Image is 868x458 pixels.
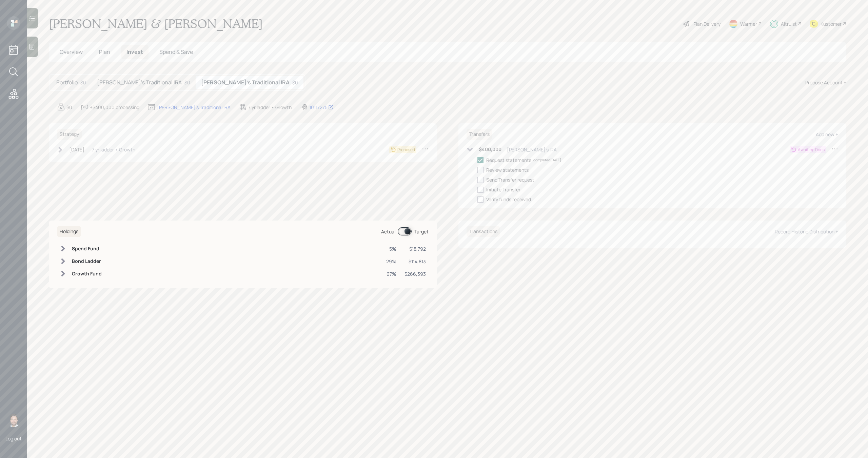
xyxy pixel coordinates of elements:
h6: Bond Ladder [72,258,102,264]
div: Actual [381,228,395,235]
div: Request statements [486,157,531,164]
div: Proposed [397,147,415,153]
div: [PERSON_NAME]'s IRA [507,146,557,153]
div: $114,813 [405,258,426,265]
div: 7 yr ladder • Growth [92,146,135,153]
div: $0 [184,79,190,86]
div: Initiate Transfer [486,186,520,193]
span: Plan [99,48,110,56]
div: Plan Delivery [693,20,721,27]
div: $18,792 [405,245,426,252]
div: $0 [292,79,298,86]
div: $266,393 [405,270,426,277]
h6: Transactions [467,226,500,237]
div: 7 yr ladder • Growth [248,104,292,111]
div: $0 [80,79,86,86]
h6: Strategy [57,129,82,140]
h6: Growth Fund [72,271,102,277]
h6: $400,000 [479,147,501,152]
div: +$400,000 processing [90,104,139,111]
span: Invest [126,48,143,56]
div: Altruist [781,20,797,27]
div: $0 [66,104,72,111]
h6: Transfers [467,129,492,140]
div: 29% [386,258,396,265]
div: 5% [386,245,396,252]
div: Awaiting Docs [798,147,825,153]
h5: [PERSON_NAME]'s Traditional IRA [97,79,182,86]
div: Verify funds received [486,196,531,203]
div: 10117275 [309,104,334,111]
div: 67% [386,270,396,277]
div: Send Transfer request [486,176,534,183]
div: Add new + [816,131,838,138]
h5: [PERSON_NAME]'s Traditional IRA [201,79,290,86]
div: Warmer [740,20,757,27]
div: Review statements [486,166,529,173]
h6: Holdings [57,226,81,237]
div: Target [414,228,429,235]
h1: [PERSON_NAME] & [PERSON_NAME] [49,16,263,31]
span: Overview [60,48,83,56]
h6: Spend Fund [72,246,102,252]
div: Propose Account + [805,79,846,86]
h5: Portfolio [56,79,78,86]
div: Record Historic Distribution + [775,228,838,235]
div: [PERSON_NAME]'s Traditional IRA [157,104,231,111]
span: Spend & Save [159,48,193,56]
img: michael-russo-headshot.png [7,414,20,427]
div: Log out [5,435,22,442]
div: completed [DATE] [533,158,561,163]
div: Kustomer [821,20,842,27]
div: [DATE] [69,146,84,153]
